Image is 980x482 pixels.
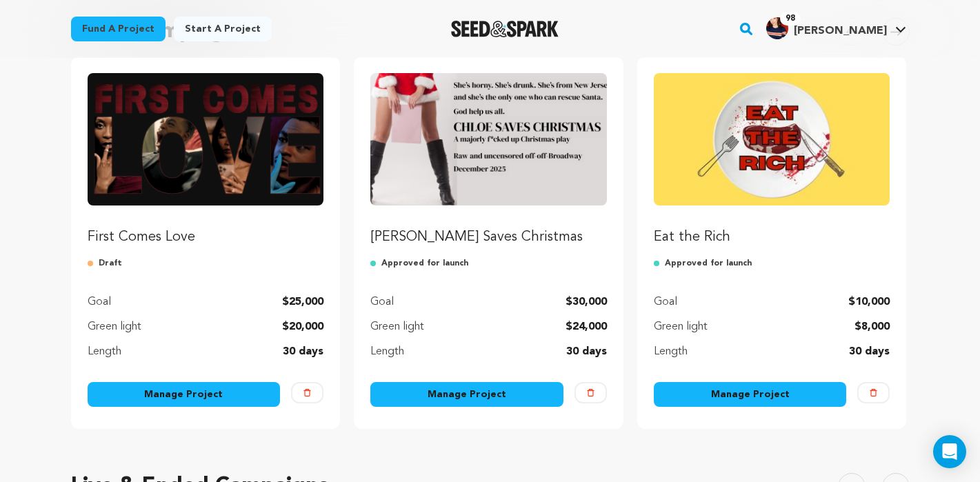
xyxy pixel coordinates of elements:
[780,12,801,26] span: 98
[566,294,607,310] p: $30,000
[566,343,607,360] p: 30 days
[654,258,890,269] p: Approved for launch
[303,389,311,396] img: trash-empty.svg
[654,73,890,247] a: Fund Eat the Rich
[451,21,559,37] a: Seed&Spark Homepage
[849,343,890,360] p: 30 days
[654,258,665,269] img: approved-for-launch.svg
[587,389,594,396] img: trash-empty.svg
[88,258,324,269] p: Draft
[566,319,607,335] p: $24,000
[370,294,394,310] p: Goal
[870,389,877,396] img: trash-empty.svg
[933,435,966,468] div: Open Intercom Messenger
[71,17,166,41] a: Fund a project
[370,73,607,247] a: Fund Chloe Saves Christmas
[654,294,677,310] p: Goal
[88,73,324,247] a: Fund First Comes Love
[282,294,323,310] p: $25,000
[766,17,788,39] img: MELISSACENTER(1).jpg
[174,17,272,41] a: Start a project
[854,319,890,335] p: $8,000
[794,26,887,37] span: [PERSON_NAME]
[370,258,607,269] p: Approved for launch
[370,258,381,269] img: approved-for-launch.svg
[654,382,847,407] a: Manage Project
[88,228,324,247] p: First Comes Love
[88,343,121,360] p: Length
[370,319,424,335] p: Green light
[763,14,909,43] span: Melissa C.'s Profile
[370,382,563,407] a: Manage Project
[766,17,887,39] div: Melissa C.'s Profile
[88,258,99,269] img: submitted-for-review.svg
[654,343,688,360] p: Length
[282,319,323,335] p: $20,000
[763,14,909,39] a: Melissa C.'s Profile
[848,294,890,310] p: $10,000
[88,382,281,407] a: Manage Project
[370,343,404,360] p: Length
[370,228,607,247] p: [PERSON_NAME] Saves Christmas
[451,21,559,37] img: Seed&Spark Logo Dark Mode
[88,319,141,335] p: Green light
[88,294,111,310] p: Goal
[654,319,708,335] p: Green light
[283,343,323,360] p: 30 days
[654,228,890,247] p: Eat the Rich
